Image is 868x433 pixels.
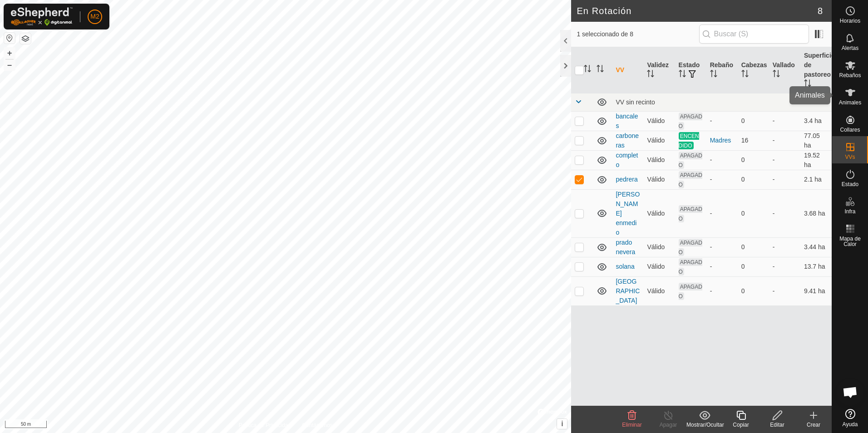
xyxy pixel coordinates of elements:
span: Horarios [840,18,860,24]
h2: En Rotación [577,5,817,16]
span: Animales [839,100,861,105]
span: M2 [90,12,99,21]
td: - [769,257,800,276]
td: 77.05 ha [800,131,832,150]
span: APAGADO [679,113,702,130]
input: Buscar (S) [699,25,809,44]
td: Válido [643,150,675,170]
span: i [561,420,563,428]
td: Válido [643,131,675,150]
td: - [769,131,800,150]
td: 19.52 ha [800,150,832,170]
span: Infra [844,209,855,214]
td: 0 [738,189,769,237]
span: ENCENDIDO [679,132,699,149]
span: APAGADO [679,171,702,188]
th: Vallado [769,47,800,93]
td: 3.44 ha [800,237,832,257]
div: Copiar [723,421,759,429]
p-sorticon: Activar para ordenar [647,71,654,79]
td: 0 [738,237,769,257]
span: APAGADO [679,283,702,300]
span: VVs [845,154,855,160]
span: APAGADO [679,239,702,256]
div: Crear [795,421,832,429]
a: [GEOGRAPHIC_DATA] [616,278,640,304]
button: Restablecer Mapa [4,33,15,44]
span: Ayuda [843,422,858,427]
td: 0 [738,257,769,276]
td: 2.1 ha [800,170,832,189]
div: Editar [759,421,795,429]
td: 0 [738,276,769,305]
div: - [710,155,734,165]
p-sorticon: Activar para ordenar [679,71,686,79]
td: - [769,170,800,189]
td: Válido [643,170,675,189]
div: Madres [710,136,734,145]
span: APAGADO [679,258,702,276]
div: - [710,262,734,271]
p-sorticon: Activar para ordenar [584,66,591,74]
div: Apagar [650,421,686,429]
td: - [769,237,800,257]
div: - [710,116,734,126]
button: Capas del Mapa [20,33,31,44]
th: Rebaño [706,47,738,93]
p-sorticon: Activar para ordenar [741,71,749,79]
span: Alertas [842,45,858,51]
th: VV [612,47,643,93]
p-sorticon: Activar para ordenar [804,81,811,88]
p-sorticon: Activar para ordenar [773,71,780,79]
td: 3.68 ha [800,189,832,237]
td: 0 [738,111,769,131]
span: APAGADO [679,152,702,169]
span: Mapa de Calor [834,236,866,247]
button: + [4,48,15,59]
td: Válido [643,111,675,131]
td: - [769,189,800,237]
div: - [710,175,734,184]
div: - [710,286,734,296]
th: Superficie de pastoreo [800,47,832,93]
td: - [769,111,800,131]
a: solana [616,263,634,270]
a: bancales [616,113,638,129]
button: – [4,59,15,70]
div: VV sin recinto [616,98,828,106]
a: Política de Privacidad [239,421,291,429]
span: Eliminar [622,422,641,428]
a: completo [616,152,638,168]
a: Contáctenos [302,421,332,429]
td: 13.7 ha [800,257,832,276]
td: Válido [643,189,675,237]
span: Rebaños [839,73,861,78]
div: - [710,242,734,252]
td: Válido [643,276,675,305]
a: carboneras [616,132,639,149]
div: - [710,209,734,218]
a: pedrera [616,176,637,183]
td: 0 [738,150,769,170]
a: Ayuda [832,405,868,431]
th: Validez [643,47,675,93]
button: i [557,419,567,429]
td: 0 [738,170,769,189]
img: Logo Gallagher [11,7,73,26]
span: Collares [840,127,860,133]
td: 3.4 ha [800,111,832,131]
td: Válido [643,237,675,257]
span: 1 seleccionado de 8 [577,30,699,39]
span: Estado [842,182,858,187]
div: Chat abierto [837,379,864,406]
td: 9.41 ha [800,276,832,305]
td: - [769,150,800,170]
span: APAGADO [679,205,702,222]
p-sorticon: Activar para ordenar [710,71,717,79]
p-sorticon: Activar para ordenar [597,66,604,74]
div: Mostrar/Ocultar [686,421,723,429]
a: prado nevera [616,239,635,256]
td: - [769,276,800,305]
th: Estado [675,47,706,93]
span: 8 [818,4,823,18]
